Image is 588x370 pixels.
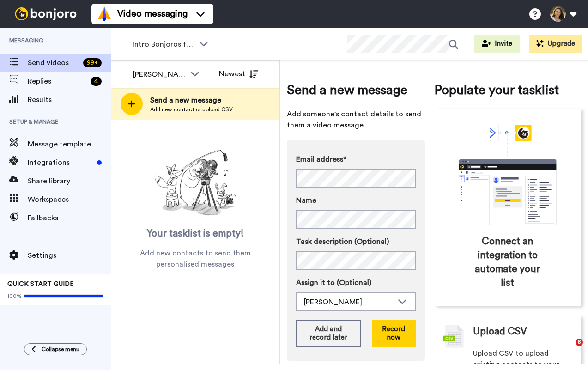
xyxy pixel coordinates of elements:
button: Invite [474,35,520,53]
span: QUICK START GUIDE [7,281,74,287]
span: Add new contact or upload CSV [150,106,233,113]
span: Replies [28,76,87,87]
span: Intro Bonjoros for NTXGD [133,39,194,50]
label: Assign it to (Optional) [296,277,416,288]
span: 100% [7,292,22,300]
img: ready-set-action.png [149,146,242,220]
span: Fallbacks [28,212,111,224]
span: Upload CSV [473,325,527,339]
div: 99 + [83,58,102,67]
span: Name [296,195,316,206]
span: Integrations [28,157,93,168]
span: Send a new message [150,95,233,106]
span: Send a new message [287,81,425,99]
img: vm-color.svg [97,6,112,21]
iframe: Intercom live chat [557,339,579,361]
button: Record now [372,320,416,347]
div: [PERSON_NAME] [304,297,393,308]
span: Add new contacts to send them personalised messages [125,248,266,270]
button: Newest [212,65,265,83]
span: Message template [28,139,111,150]
div: 4 [91,77,102,86]
button: Collapse menu [24,343,87,355]
span: Results [28,94,111,105]
span: Connect an integration to automate your list [473,235,542,290]
label: Task description (Optional) [296,236,416,247]
button: Upgrade [529,35,582,53]
div: [PERSON_NAME] [133,69,186,80]
span: Collapse menu [42,346,79,353]
span: Add someone's contact details to send them a video message [287,109,425,131]
span: Your tasklist is empty! [147,227,244,241]
span: Send videos [28,57,79,68]
span: Video messaging [117,7,188,20]
span: Populate your tasklist [434,81,582,99]
span: Settings [28,250,111,261]
div: animation [438,125,577,225]
span: Share library [28,176,111,187]
img: csv-grey.png [443,325,464,348]
span: Workspaces [28,194,111,205]
button: Add and record later [296,320,361,347]
span: 8 [576,339,583,346]
label: Email address* [296,154,416,165]
img: bj-logo-header-white.svg [11,7,80,20]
